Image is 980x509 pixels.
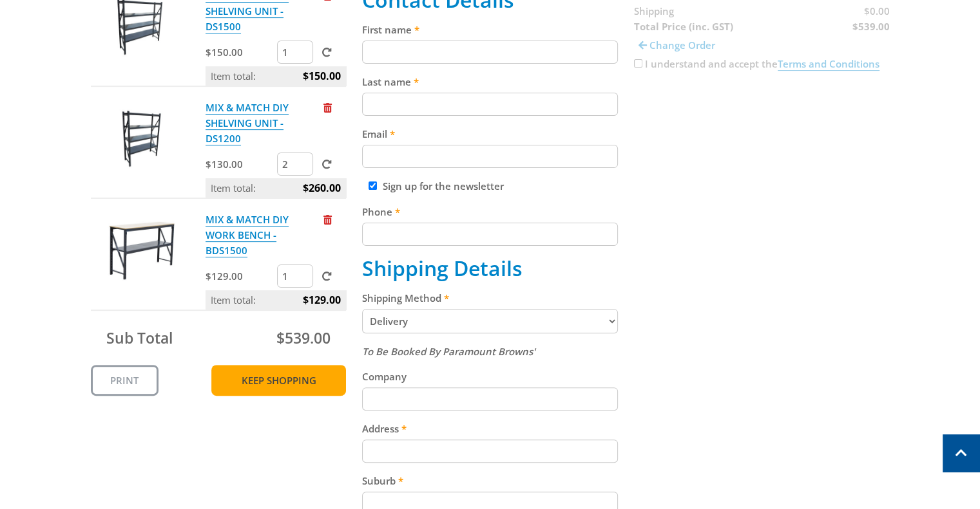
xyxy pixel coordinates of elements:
[362,41,618,64] input: Please enter your first name.
[206,66,346,86] p: Item total:
[303,66,341,86] span: $150.00
[206,268,274,284] p: $129.00
[206,101,289,145] a: MIX & MATCH DIY SHELVING UNIT - DS1200
[303,178,341,198] span: $260.00
[362,421,618,436] label: Address
[362,440,618,463] input: Please enter your address.
[362,345,535,358] em: To Be Booked By Paramount Browns'
[362,74,618,89] label: Last name
[103,100,180,177] img: MIX & MATCH DIY SHELVING UNIT - DS1200
[362,126,618,142] label: Email
[362,290,618,306] label: Shipping Method
[362,93,618,116] input: Please enter your last name.
[362,369,618,384] label: Company
[206,44,274,60] p: $150.00
[206,156,274,172] p: $130.00
[362,309,618,333] select: Please select a shipping method.
[303,290,341,310] span: $129.00
[362,223,618,246] input: Please enter your telephone number.
[362,256,618,281] h2: Shipping Details
[362,22,618,37] label: First name
[276,328,331,348] span: $539.00
[211,365,346,396] a: Keep Shopping
[383,180,504,192] label: Sign up for the newsletter
[103,212,180,289] img: MIX & MATCH DIY WORK BENCH - BDS1500
[323,213,332,226] a: Remove from cart
[206,178,346,198] p: Item total:
[91,365,159,396] a: Print
[206,290,346,310] p: Item total:
[362,204,618,219] label: Phone
[323,101,332,114] a: Remove from cart
[106,328,173,348] span: Sub Total
[362,473,618,488] label: Suburb
[362,145,618,168] input: Please enter your email address.
[206,213,289,257] a: MIX & MATCH DIY WORK BENCH - BDS1500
